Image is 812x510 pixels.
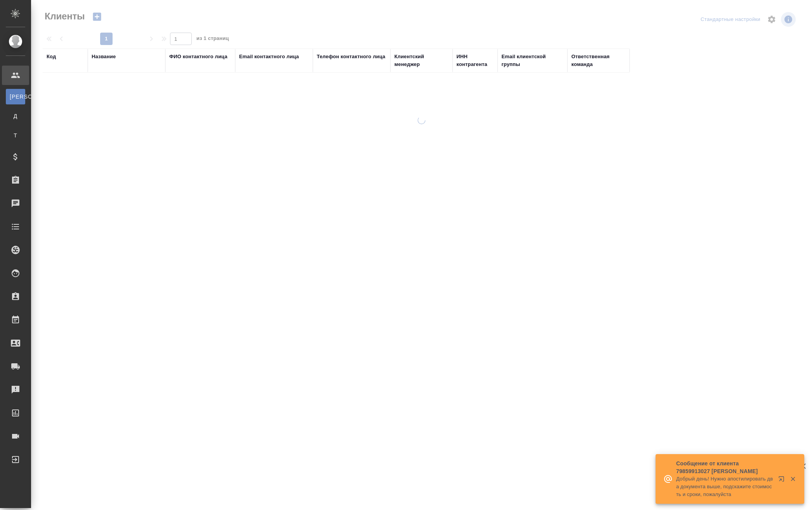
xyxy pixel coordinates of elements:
[10,93,21,101] span: [PERSON_NAME]
[10,112,21,120] span: Д
[6,108,25,124] a: Д
[394,53,449,68] div: Клиентский менеджер
[676,460,773,475] p: Сообщение от клиента 79859913027 [PERSON_NAME]
[317,53,385,61] div: Телефон контактного лица
[92,53,116,61] div: Название
[10,132,21,139] span: Т
[571,53,626,68] div: Ответственная команда
[169,53,227,61] div: ФИО контактного лица
[785,475,801,482] button: Закрыть
[774,471,792,490] button: Открыть в новой вкладке
[239,53,299,61] div: Email контактного лица
[501,53,564,68] div: Email клиентской группы
[6,89,25,104] a: [PERSON_NAME]
[47,53,56,61] div: Код
[456,53,494,68] div: ИНН контрагента
[676,475,773,498] p: Добрый день! Нужно апостилировать два документа выше, подскажите стоимость и сроки, пожалуйста
[6,128,25,143] a: Т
